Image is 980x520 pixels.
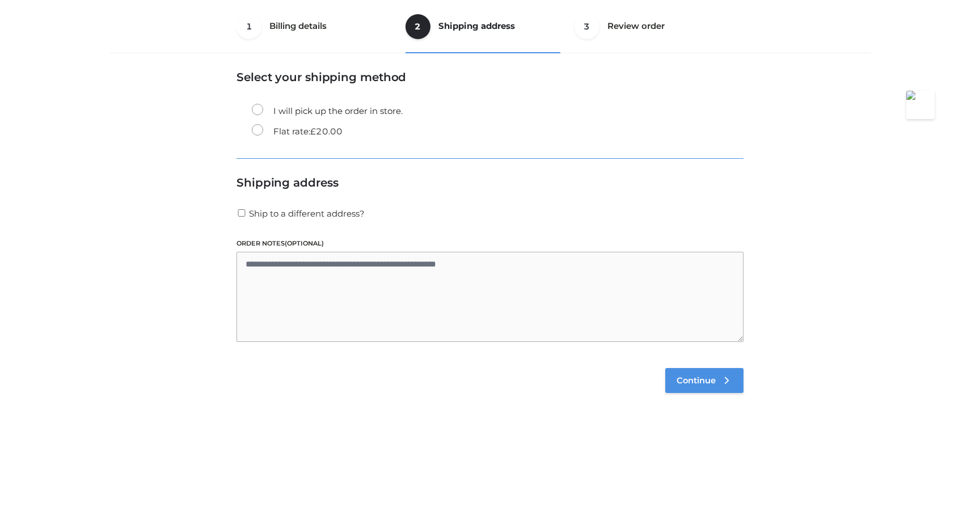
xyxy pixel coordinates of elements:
label: Flat rate: [252,124,343,139]
label: I will pick up the order in store. [252,104,403,119]
a: Continue [665,368,744,393]
bdi: 20.00 [310,126,343,137]
span: Continue [677,375,716,386]
input: Ship to a different address? [236,209,247,217]
span: (optional) [285,239,324,247]
span: £ [310,126,316,137]
h3: Select your shipping method [236,70,744,84]
label: Order notes [236,238,744,249]
span: Ship to a different address? [249,208,365,219]
h3: Shipping address [236,176,744,189]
